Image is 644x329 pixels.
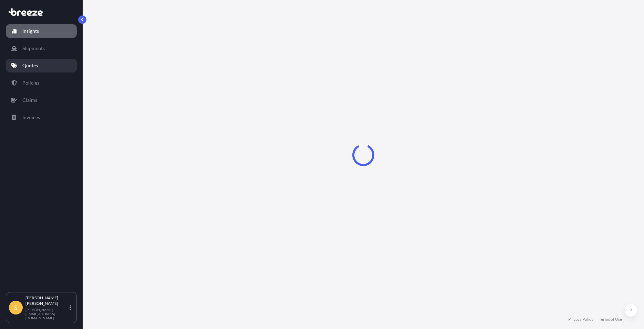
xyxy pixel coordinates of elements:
p: [PERSON_NAME][EMAIL_ADDRESS][DOMAIN_NAME] [25,308,68,320]
span: S [14,304,18,311]
p: Quotes [22,62,38,69]
a: Quotes [6,59,77,72]
p: Shipments [22,45,45,52]
a: Policies [6,76,77,90]
p: Insights [22,28,39,35]
p: [PERSON_NAME] [PERSON_NAME] [25,295,68,306]
p: Claims [22,97,37,104]
a: Claims [6,93,77,107]
a: Shipments [6,41,77,55]
p: Invoices [22,114,40,121]
a: Privacy Policy [568,317,593,322]
a: Insights [6,24,77,38]
a: Terms of Use [599,317,622,322]
p: Policies [22,79,39,86]
a: Invoices [6,110,77,124]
